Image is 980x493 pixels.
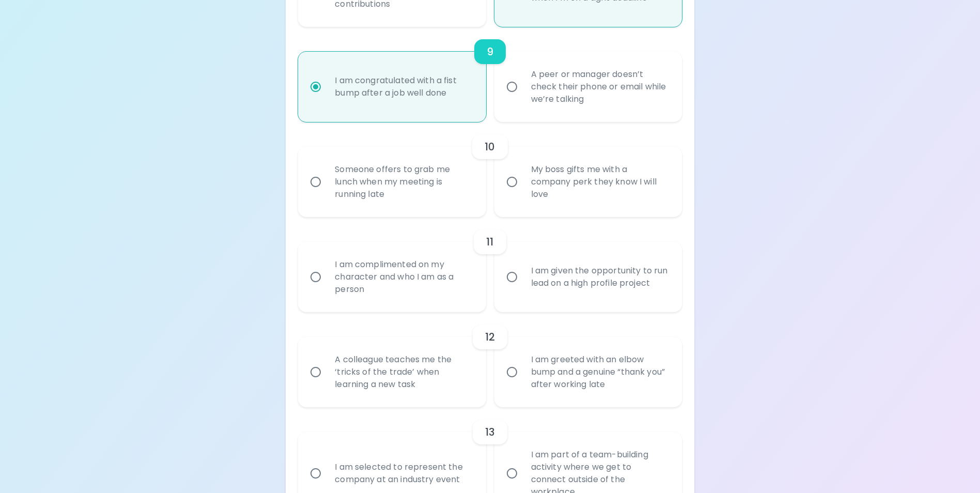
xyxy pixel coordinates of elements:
[298,312,681,407] div: choice-group-check
[298,217,681,312] div: choice-group-check
[326,341,480,403] div: A colleague teaches me the ‘tricks of the trade’ when learning a new task
[485,424,495,440] h6: 13
[523,56,676,118] div: A peer or manager doesn’t check their phone or email while we’re talking
[298,122,681,217] div: choice-group-check
[523,341,676,403] div: I am greeted with an elbow bump and a genuine “thank you” after working late
[485,138,495,155] h6: 10
[298,27,681,122] div: choice-group-check
[326,246,480,308] div: I am complimented on my character and who I am as a person
[326,151,480,213] div: Someone offers to grab me lunch when my meeting is running late
[326,62,480,112] div: I am congratulated with a fist bump after a job well done
[487,43,493,60] h6: 9
[523,151,676,213] div: My boss gifts me with a company perk they know I will love
[485,329,495,345] h6: 12
[486,234,493,250] h6: 11
[523,252,676,302] div: I am given the opportunity to run lead on a high profile project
